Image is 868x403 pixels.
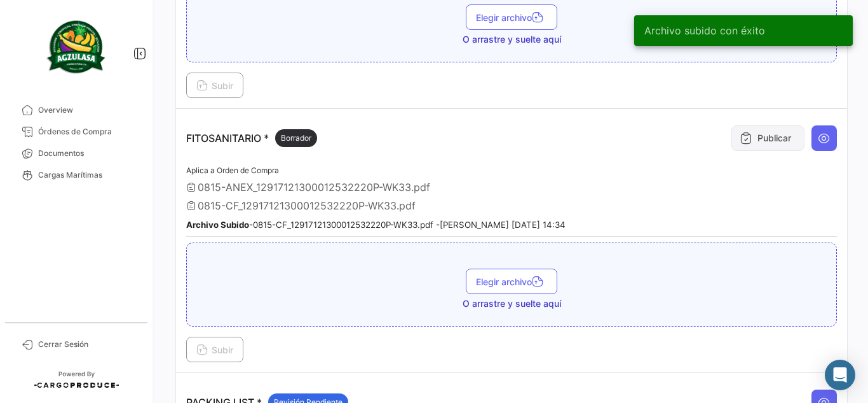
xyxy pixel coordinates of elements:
[466,4,557,30] button: Elegir archivo
[476,276,547,287] span: Elegir archivo
[196,344,233,355] span: Subir
[44,15,108,79] img: agzulasa-logo.png
[38,104,137,116] span: Overview
[10,99,142,121] a: Overview
[38,339,137,350] span: Cerrar Sesión
[198,199,416,212] span: 0815-CF_12917121300012532220P-WK33.pdf
[196,80,233,91] span: Subir
[463,33,561,46] span: O arrastre y suelte aquí
[825,360,855,390] div: Abrir Intercom Messenger
[186,166,279,175] span: Aplica a Orden de Compra
[186,220,249,230] b: Archivo Subido
[10,121,142,143] a: Órdenes de Compra
[186,129,317,147] p: FITOSANITARIO *
[10,164,142,186] a: Cargas Marítimas
[38,126,137,138] span: Órdenes de Compra
[281,132,311,144] span: Borrador
[186,337,243,362] button: Subir
[38,169,137,181] span: Cargas Marítimas
[463,297,561,310] span: O arrastre y suelte aquí
[38,148,137,159] span: Documentos
[731,125,804,151] button: Publicar
[198,181,430,194] span: 0815-ANEX_12917121300012532220P-WK33.pdf
[10,143,142,164] a: Documentos
[476,12,547,23] span: Elegir archivo
[186,220,566,230] small: - 0815-CF_12917121300012532220P-WK33.pdf - [PERSON_NAME] [DATE] 14:34
[186,73,243,98] button: Subir
[644,24,765,37] span: Archivo subido con éxito
[466,269,557,294] button: Elegir archivo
